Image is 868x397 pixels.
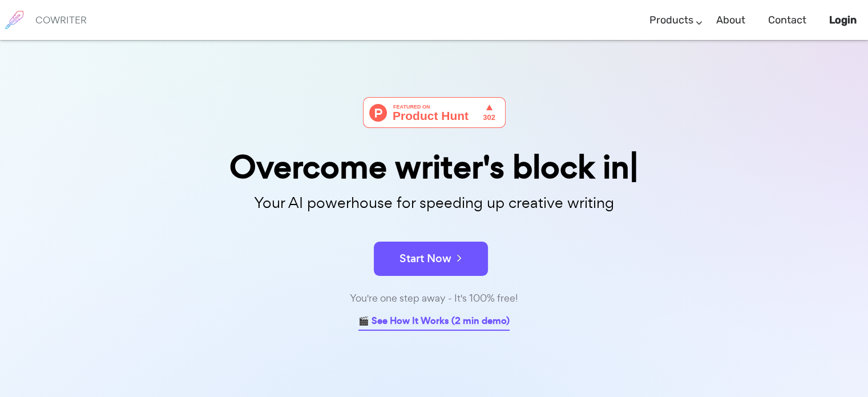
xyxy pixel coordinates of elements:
button: Start Now [374,242,488,276]
a: Login [829,3,857,37]
div: You're one step away - It's 100% free! [149,290,720,307]
a: About [716,3,745,37]
h6: COWRITER [35,15,87,25]
p: Your AI powerhouse for speeding up creative writing [149,191,720,215]
div: Overcome writer's block in [149,151,720,183]
a: 🎬 See How It Works (2 min demo) [358,313,510,331]
a: Products [649,3,693,37]
img: Cowriter - Your AI buddy for speeding up creative writing | Product Hunt [363,97,506,128]
b: Login [829,14,857,26]
a: Contact [768,3,806,37]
